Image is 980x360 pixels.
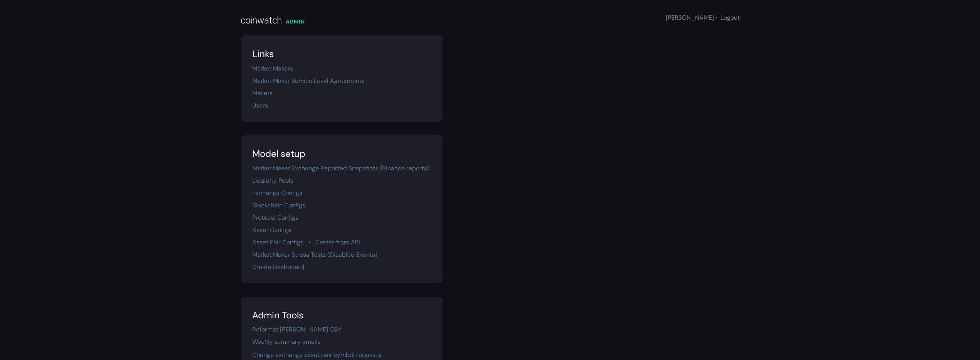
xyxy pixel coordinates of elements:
a: Logout [720,13,740,22]
div: Admin Tools [252,308,432,322]
div: ADMIN [286,18,305,26]
a: Market Makers [252,64,293,72]
a: Create from API [315,238,360,246]
a: Liquidity Pools [252,177,293,185]
a: Change exchange asset pair symbol requests [252,351,381,359]
div: [PERSON_NAME] [666,13,740,22]
a: Market Maker Exchange Reported Snapshots (Binance reports) [252,164,429,172]
a: Create Dashboard [252,263,304,271]
a: Exchange Configs [252,189,302,197]
a: Weekly summary emails [252,338,321,346]
a: Blockchain Configs [252,201,305,209]
a: Asset Configs [252,226,291,234]
div: Links [252,47,432,61]
div: Model setup [252,147,432,161]
a: Mailers [252,89,273,97]
div: coinwatch [241,13,282,27]
a: Reformat [PERSON_NAME] CSV [252,325,342,333]
a: Market Maker Stress Tests (Disabled Events) [252,251,377,259]
a: Users [252,101,268,109]
span: · [309,238,310,246]
span: · [716,13,717,22]
a: Market Maker Service Level Agreements [252,77,365,85]
a: Asset Pair Configs [252,238,303,246]
a: Protocol Configs [252,214,298,222]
